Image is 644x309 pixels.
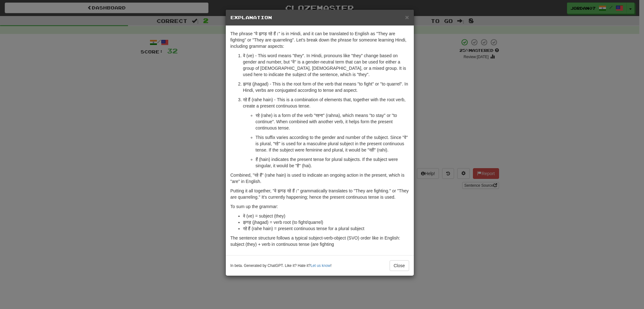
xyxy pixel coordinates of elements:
[405,14,409,21] span: ×
[256,134,409,153] p: This suffix varies according to the gender and number of the subject. Since "वे" is plural, "रहे"...
[405,14,409,20] button: Close
[243,81,409,93] p: झगड़ (jhagad) - This is the root form of the verb that means "to fight" or "to quarrel". In Hindi...
[243,52,409,78] p: वे (ve) - This word means "they". In Hindi, pronouns like "they" change based on gender and numbe...
[243,213,409,219] li: वे (ve) = subject (they)
[243,225,409,232] li: रहे हैं (rahe hain) = present continuous tense for a plural subject
[230,172,409,185] p: Combined, "रहे हैं" (rahe hain) is used to indicate an ongoing action in the present, which is "a...
[390,260,409,271] button: Close
[230,30,409,49] p: The phrase "वे झगड़ रहे हैं।" is in Hindi, and it can be translated to English as "They are fight...
[230,188,409,200] p: Putting it all together, "वे झगड़ रहे हैं।" grammatically translates to "They are fighting." or "...
[311,263,330,268] a: Let us know
[230,263,332,268] small: In beta. Generated by ChatGPT. Like it? Hate it? !
[230,235,409,247] p: The sentence structure follows a typical subject-verb-object (SVO) order like in English: subject...
[230,203,409,210] p: To sum up the grammar:
[256,156,409,169] p: हैं (hain) indicates the present tense for plural subjects. If the subject were singular, it woul...
[243,97,409,109] p: रहे हैं (rahe hain) - This is a combination of elements that, together with the root verb, create...
[243,219,409,225] li: झगड़ (jhagad) = verb root (to fight/quarrel)
[256,112,409,131] p: रहे (rahe) is a form of the verb "रहना" (rahna), which means "to stay" or "to continue". When com...
[230,14,409,21] h5: Explanation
